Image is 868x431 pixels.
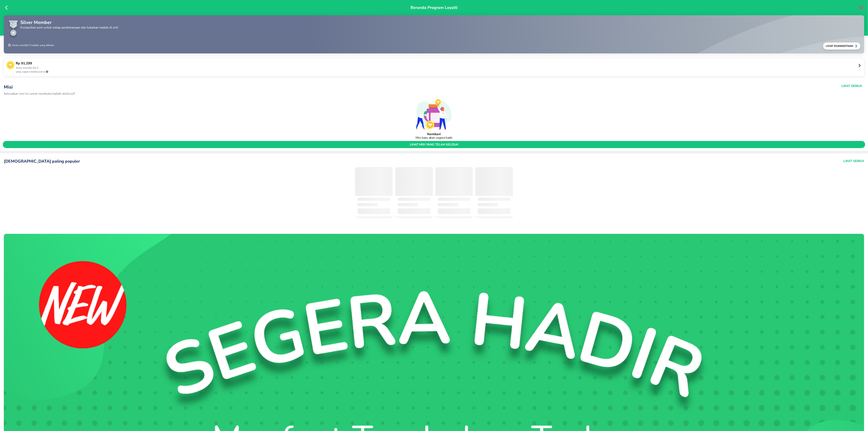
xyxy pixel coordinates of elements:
[435,168,473,196] span: ‌
[844,159,864,164] button: Lihat Semua
[4,159,80,164] p: [DEMOGRAPHIC_DATA] paling populer
[410,5,458,32] p: Beranda Program Loyalti
[438,208,470,214] span: ‌
[358,208,390,214] span: ‌
[427,132,441,136] p: Nantikan!
[5,142,863,147] span: lihat misi yang telah selesai
[355,168,393,196] span: ‌
[20,26,118,29] p: Kumpulkan poin untuk setiap pembelanjaan dan tukarkan hadiah di sini!
[358,203,378,206] span: ‌
[438,203,458,206] span: ‌
[4,84,647,90] p: Misi
[416,136,452,139] p: Misi baru akan segera hadir
[478,208,510,214] span: ‌
[398,203,418,206] span: ‌
[826,44,855,48] p: Lihat Keanggotaan
[8,42,54,50] p: Anda memiliki 0 hadiah yang diklaim
[16,70,858,74] p: yang segera kedaluwarsa
[4,92,647,95] p: Selesaikan misi ini untuk membuka hadiah eksklusif!
[478,198,510,201] span: ‌
[358,198,390,201] span: ‌
[438,198,470,201] span: ‌
[475,168,513,196] span: ‌
[398,208,430,214] span: ‌
[398,198,430,201] span: ‌
[20,19,118,26] p: Silver Member
[478,203,498,206] span: ‌
[16,61,858,66] p: Rp 91.299
[3,141,865,148] button: lihat misi yang telah selesai
[395,168,433,196] span: ‌
[842,84,862,88] button: Lihat Semua
[16,66,858,70] p: Anda memiliki Rp 0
